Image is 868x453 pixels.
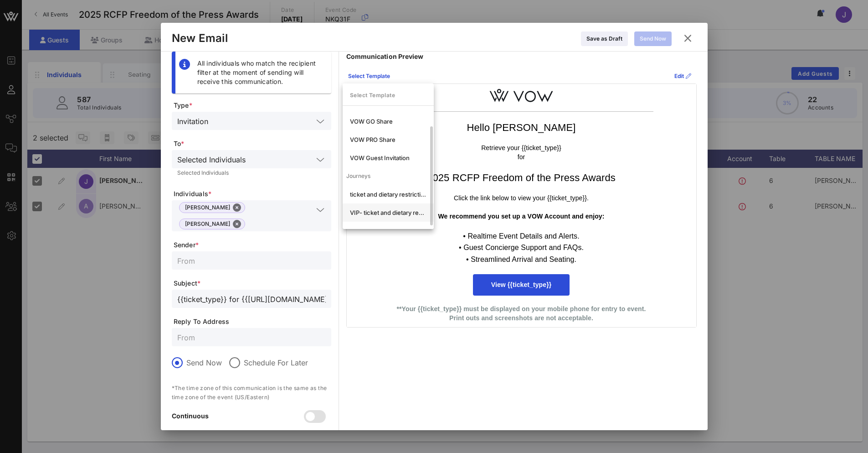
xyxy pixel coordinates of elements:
span: Type [174,101,331,110]
button: Edit [669,69,697,83]
span: Subject [174,279,331,288]
input: Subject [177,293,326,305]
div: Selected Individuals [172,150,331,168]
button: Send Now [634,31,672,46]
span: View {{ticket_type}} [491,281,551,288]
span: To [174,139,331,148]
p: Communication Preview [346,52,697,62]
span: Individuals [174,189,331,198]
button: Close [233,220,241,228]
span: [PERSON_NAME] [185,203,239,213]
input: From [177,331,326,343]
div: VOW GO Share [350,118,426,125]
label: Send Now [186,358,222,367]
span: Sender [174,240,331,250]
p: *The time zone of this communication is the same as the time zone of the event (US/Eastern) [172,384,331,402]
button: Close [233,203,241,212]
div: VOW PRO Share [350,136,426,143]
div: Invitation [177,117,208,125]
p: Continuous [172,411,306,421]
p: Click the link below to view your {{ticket_type}}. [389,194,653,203]
button: Save as Draft [581,31,628,46]
div: Select Template [348,72,390,81]
div: Selected Individuals [177,170,326,176]
div: VIP- ticket and dietary restrictions [350,209,426,216]
div: Edit [674,72,691,81]
p: Select Template [343,91,434,100]
input: From [177,255,326,266]
label: Schedule For Later [244,358,308,367]
strong: **Your {{ticket_type}} must be displayed on your mobile phone for entry to event. Print outs and ... [397,305,646,322]
span: [PERSON_NAME] [185,219,239,229]
div: ticket and dietary restrictions [350,191,426,198]
p: • Realtime Event Details and Alerts. • Guest Concierge Support and FAQs. • Streamlined Arrival an... [389,230,653,266]
div: Save as Draft [586,34,622,43]
a: View {{ticket_type}} [473,274,570,296]
div: Send Now [640,34,666,43]
span: Hello [PERSON_NAME] [467,122,575,133]
strong: We recommend you set up a VOW Account and enjoy: [438,213,605,220]
div: New Email [172,31,228,45]
button: Select Template [343,69,395,83]
div: All individuals who match the recipient filter at the moment of sending will receive this communi... [197,59,324,86]
span: Reply To Address [174,317,331,326]
div: Journeys [343,167,434,185]
div: Selected Individuals [177,156,246,164]
div: Invitation [172,112,331,130]
div: VOW Guest Invitation [350,154,426,161]
p: Automatically send to guests who have been added after the scheduled date [172,428,306,448]
p: Retrieve your {{ticket_type}} for [389,144,653,161]
h1: 2025 RCFP Freedom of the Press Awards [389,171,653,185]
